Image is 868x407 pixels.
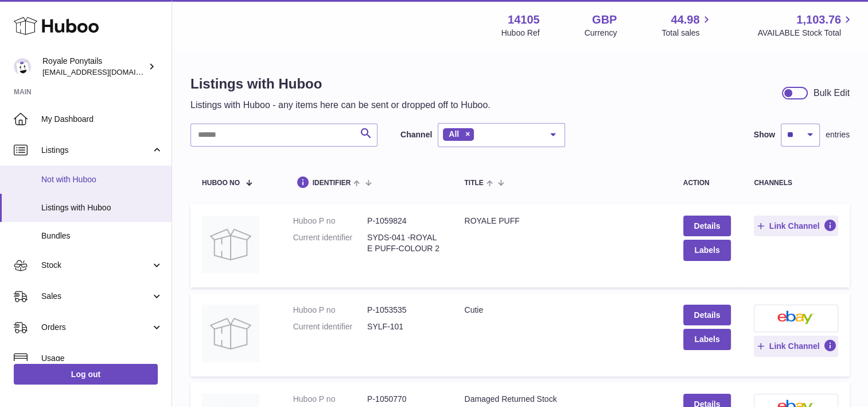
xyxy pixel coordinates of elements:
[202,216,259,273] img: ROYALE PUFF
[41,231,163,241] span: Bundles
[293,216,367,226] dt: Huboo P no
[367,321,441,332] dd: SYLF-101
[41,145,151,156] span: Listings
[683,305,731,325] a: Details
[683,329,731,350] button: Labels
[683,240,731,260] button: Labels
[293,394,367,405] dt: Huboo P no
[42,56,146,78] div: Royale Ponytails
[796,12,841,28] span: 1,103.76
[464,394,660,405] div: Damaged Returned Stock
[754,216,838,236] button: Link Channel
[41,174,163,185] span: Not with Huboo
[313,179,351,187] span: identifier
[754,129,775,140] label: Show
[367,216,441,226] dd: P-1059824
[769,221,820,231] span: Link Channel
[777,310,815,324] img: ebay-small.png
[41,260,151,271] span: Stock
[41,202,163,213] span: Listings with Huboo
[41,291,151,302] span: Sales
[293,305,367,316] dt: Huboo P no
[661,12,713,39] a: 44.98 Total sales
[683,216,731,236] a: Details
[464,305,660,316] div: Cutie
[14,58,31,75] img: qphill92@gmail.com
[190,75,491,93] h1: Listings with Huboo
[367,394,441,405] dd: P-1050770
[293,321,367,332] dt: Current identifier
[671,12,699,28] span: 44.98
[683,179,731,187] div: action
[41,322,151,333] span: Orders
[202,305,259,362] img: Cutie
[826,129,850,140] span: entries
[14,364,158,385] a: Log out
[190,99,491,112] p: Listings with Huboo - any items here can be sent or dropped off to Huboo.
[41,353,163,364] span: Usage
[757,12,854,39] a: 1,103.76 AVAILABLE Stock Total
[400,129,432,140] label: Channel
[592,12,617,28] strong: GBP
[754,336,838,356] button: Link Channel
[367,305,441,316] dd: P-1053535
[367,232,441,254] dd: SYDS-041 -ROYALE PUFF-COLOUR 2
[813,87,850,99] div: Bulk Edit
[661,28,713,39] span: Total sales
[202,179,240,187] span: Huboo no
[41,114,163,125] span: My Dashboard
[449,129,459,139] span: All
[757,28,854,39] span: AVAILABLE Stock Total
[464,216,660,226] div: ROYALE PUFF
[293,232,367,254] dt: Current identifier
[42,67,169,76] span: [EMAIL_ADDRESS][DOMAIN_NAME]
[501,28,540,39] div: Huboo Ref
[769,341,820,351] span: Link Channel
[464,179,483,187] span: title
[754,179,838,187] div: channels
[585,28,617,39] div: Currency
[508,12,540,28] strong: 14105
